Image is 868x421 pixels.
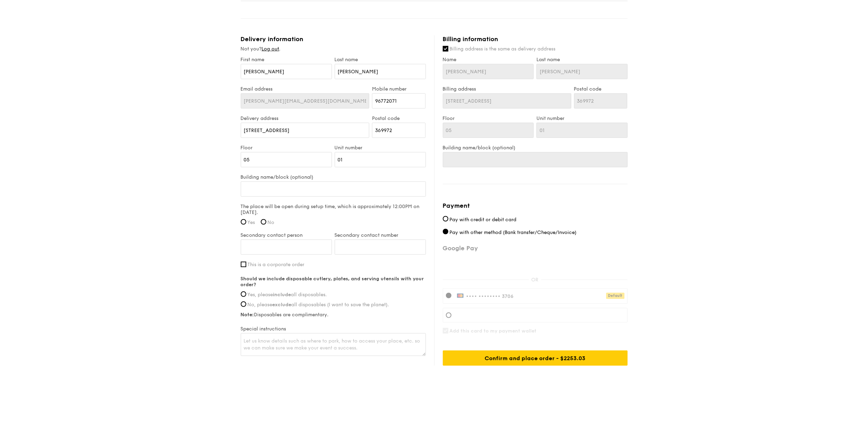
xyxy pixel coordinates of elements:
label: Building name/block (optional) [241,174,426,180]
label: Unit number [335,145,426,151]
label: Mobile number [372,86,426,92]
input: Pay with other method (Bank transfer/Cheque/Invoice) [443,229,448,234]
input: No, pleaseexcludeall disposables (I want to save the planet). [241,301,246,307]
label: Unit number [536,115,628,121]
label: Email address [241,86,370,92]
a: Log out [262,46,279,52]
strong: Note: [241,312,254,318]
label: Postal code [574,86,628,92]
label: Name [443,57,534,63]
div: Not you? . [241,46,426,53]
span: Yes, please all disposables. [248,292,327,298]
span: Billing address is the same as delivery address [450,46,556,52]
input: This is a corporate order [241,262,246,267]
label: Postal code [372,115,426,121]
input: No [261,219,266,225]
h4: Payment [443,201,628,210]
div: Confirm and place order - $2253.03 [443,350,628,366]
label: Floor [241,145,332,151]
label: The place will be open during setup time, which is approximately 12:00PM on [DATE]. [241,204,426,215]
label: Delivery address [241,115,370,121]
label: Last name [536,57,628,63]
strong: exclude [273,302,292,308]
label: Secondary contact person [241,232,332,238]
label: Billing address [443,86,571,92]
input: Yes, pleaseincludeall disposables. [241,291,246,297]
span: Delivery information [241,35,304,43]
label: Building name/block (optional) [443,145,628,151]
strong: Should we include disposable cutlery, plates, and serving utensils with your order? [241,276,424,288]
input: Billing address is the same as delivery address [443,46,448,52]
strong: include [273,292,291,298]
span: No [268,219,275,225]
span: Pay with credit or debit card [450,217,517,223]
label: Last name [335,57,426,63]
span: Pay with other method (Bank transfer/Cheque/Invoice) [450,230,577,235]
span: Billing information [443,35,498,43]
span: This is a corporate order [248,262,305,268]
label: Secondary contact number [335,232,426,238]
input: Pay with credit or debit card [443,216,448,222]
span: No, please all disposables (I want to save the planet). [248,302,389,308]
label: Disposables are complimentary. [241,312,426,318]
label: Special instructions [241,326,426,332]
label: First name [241,57,332,63]
input: Yes [241,219,246,225]
span: Yes [248,219,255,225]
label: Floor [443,115,534,121]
